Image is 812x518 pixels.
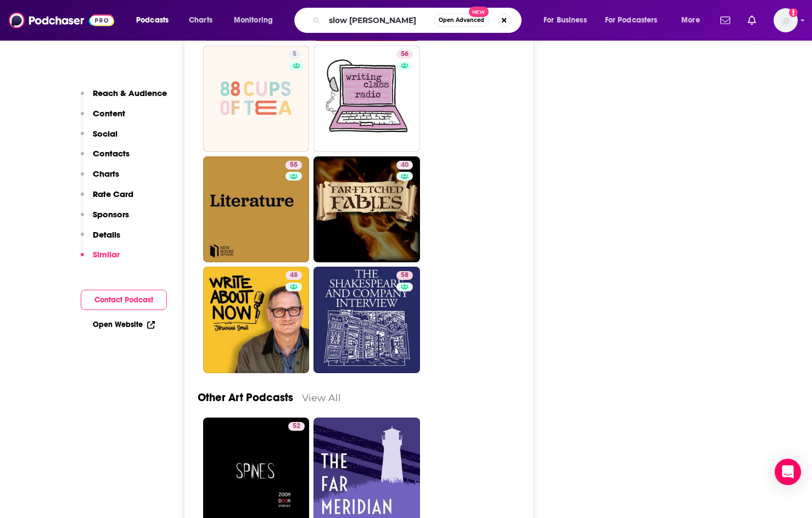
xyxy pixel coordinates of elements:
[93,189,133,199] p: Rate Card
[789,8,798,17] svg: Add a profile image
[203,156,310,263] a: 55
[189,13,212,28] span: Charts
[81,168,119,189] button: Charts
[293,421,300,432] span: 52
[81,229,120,250] button: Details
[313,156,420,263] a: 40
[93,88,167,98] p: Reach & Audience
[285,271,302,280] a: 48
[396,161,413,170] a: 40
[81,88,167,108] button: Reach & Audience
[774,8,798,32] img: User Profile
[198,391,293,404] a: Other Art Podcasts
[293,49,296,60] span: 5
[81,189,133,209] button: Rate Card
[93,128,117,139] p: Social
[305,8,532,33] div: Search podcasts, credits, & more...
[313,267,420,373] a: 58
[290,160,298,171] span: 55
[774,8,798,32] button: Show profile menu
[302,392,341,403] a: View All
[93,148,130,159] p: Contacts
[290,270,298,281] span: 48
[598,12,674,29] button: open menu
[401,49,408,60] span: 56
[681,13,700,28] span: More
[439,18,484,23] span: Open Advanced
[396,50,413,59] a: 56
[93,249,120,260] p: Similar
[288,50,301,59] a: 5
[93,108,125,119] p: Content
[674,12,714,29] button: open menu
[81,108,125,128] button: Content
[285,161,302,170] a: 55
[544,13,587,28] span: For Business
[313,46,420,152] a: 56
[93,209,129,219] p: Sponsors
[203,267,310,373] a: 48
[324,12,434,29] input: Search podcasts, credits, & more...
[743,11,760,30] a: Show notifications dropdown
[81,209,129,229] button: Sponsors
[288,422,305,431] a: 52
[93,320,155,329] a: Open Website
[536,12,601,29] button: open menu
[81,249,120,269] button: Similar
[81,290,167,310] button: Contact Podcast
[182,12,219,29] a: Charts
[93,229,120,240] p: Details
[128,12,183,29] button: open menu
[605,13,658,28] span: For Podcasters
[226,12,287,29] button: open menu
[136,13,169,28] span: Podcasts
[775,459,801,485] div: Open Intercom Messenger
[93,168,119,179] p: Charts
[81,128,117,149] button: Social
[81,148,130,168] button: Contacts
[203,46,310,152] a: 5
[469,7,489,17] span: New
[716,11,735,30] a: Show notifications dropdown
[401,270,408,281] span: 58
[234,13,273,28] span: Monitoring
[401,160,408,171] span: 40
[434,14,489,27] button: Open AdvancedNew
[396,271,413,280] a: 58
[9,10,114,31] img: Podchaser - Follow, Share and Rate Podcasts
[774,8,798,32] span: Logged in as GregKubie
